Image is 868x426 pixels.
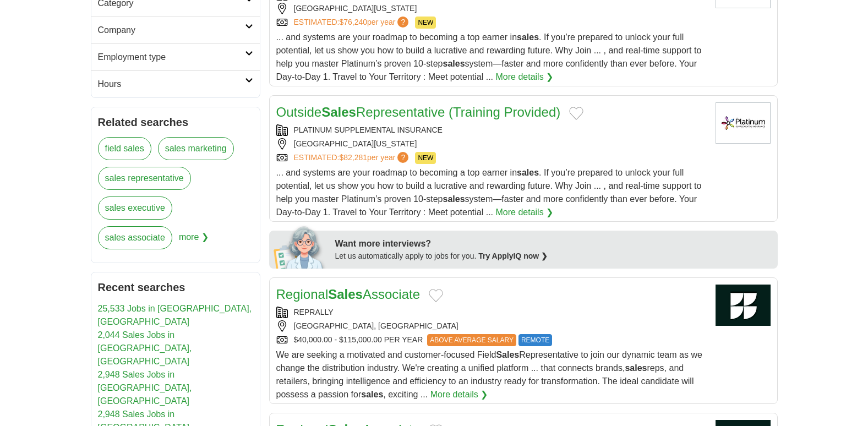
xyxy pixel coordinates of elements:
strong: sales [443,59,465,68]
span: We are seeking a motivated and customer-focused Field Representative to join our dynamic team as ... [276,350,702,399]
span: ? [397,152,408,163]
strong: Sales [496,350,519,359]
a: ESTIMATED:$82,281per year? [294,152,411,164]
strong: sales [361,390,383,399]
div: Want more interviews? [335,237,771,250]
strong: Sales [321,105,356,119]
img: Company logo [716,285,771,326]
h2: Hours [98,78,245,91]
img: apply-iq-scientist.png [274,225,327,269]
a: More details ❯ [496,206,554,219]
div: $40,000.00 - $115,000.00 PER YEAR [276,334,707,346]
span: more ❯ [179,226,209,256]
div: Let us automatically apply to jobs for you. [335,250,771,262]
a: More details ❯ [496,70,554,84]
div: REPRALLY [276,307,707,318]
strong: sales [517,168,539,177]
span: $76,240 [339,18,367,26]
a: More details ❯ [430,388,488,401]
div: [GEOGRAPHIC_DATA][US_STATE] [276,3,707,14]
a: RegionalSalesAssociate [276,287,421,302]
a: Company [91,17,260,43]
strong: sales [625,363,647,373]
button: Add to favorite jobs [569,107,583,120]
a: 25,533 Jobs in [GEOGRAPHIC_DATA], [GEOGRAPHIC_DATA] [98,304,252,326]
a: sales marketing [158,137,234,160]
span: ... and systems are your roadmap to becoming a top earner in . If you’re prepared to unlock your ... [276,32,702,81]
span: REMOTE [518,334,552,346]
h2: Employment type [98,51,245,64]
span: ? [397,17,408,28]
strong: Sales [328,287,363,302]
h2: Related searches [98,114,253,130]
a: sales executive [98,196,172,220]
strong: sales [443,194,465,204]
a: 2,044 Sales Jobs in [GEOGRAPHIC_DATA], [GEOGRAPHIC_DATA] [98,330,192,366]
a: ESTIMATED:$76,240per year? [294,17,411,29]
div: [GEOGRAPHIC_DATA][US_STATE] [276,138,707,150]
img: Platinum Supplemental Insurance logo [716,102,771,144]
a: OutsideSalesRepresentative (Training Provided) [276,105,561,119]
span: $82,281 [339,153,367,162]
a: sales representative [98,167,191,190]
a: Employment type [91,43,260,70]
a: PLATINUM SUPPLEMENTAL INSURANCE [294,125,443,134]
span: ... and systems are your roadmap to becoming a top earner in . If you’re prepared to unlock your ... [276,168,702,217]
button: Add to favorite jobs [429,289,443,302]
div: [GEOGRAPHIC_DATA], [GEOGRAPHIC_DATA] [276,320,707,332]
span: ABOVE AVERAGE SALARY [427,334,516,346]
span: NEW [415,17,436,29]
a: 2,948 Sales Jobs in [GEOGRAPHIC_DATA], [GEOGRAPHIC_DATA] [98,370,192,406]
span: NEW [415,152,436,164]
a: sales associate [98,226,172,249]
a: Hours [91,70,260,97]
h2: Recent searches [98,279,253,296]
a: Try ApplyIQ now ❯ [478,252,548,260]
a: field sales [98,137,151,160]
h2: Company [98,24,245,37]
strong: sales [517,32,539,42]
